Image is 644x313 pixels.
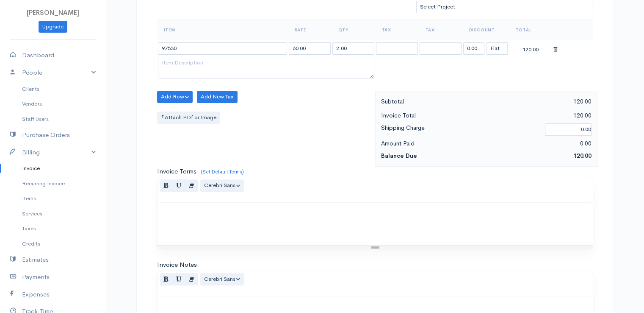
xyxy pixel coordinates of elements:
span: 120.00 [573,152,591,159]
th: Total [509,20,553,40]
span: Cerebri Sans [204,182,235,189]
strong: Balance Due [381,152,417,159]
div: Subtotal [377,96,486,107]
div: 120.00 [486,110,596,121]
th: Qty [332,20,375,40]
div: 120.00 [510,43,552,54]
label: Invoice Notes [157,260,197,270]
div: 120.00 [486,96,596,107]
span: Cerebri Sans [204,275,235,282]
button: Remove Font Style (CTRL+\) [185,273,198,285]
div: Invoice Total [377,110,486,121]
button: Add New Tax [197,91,238,103]
th: Tax [419,20,462,40]
button: Underline (CTRL+U) [172,273,185,285]
div: Resize [158,246,593,249]
button: Add Row [157,91,193,103]
label: Invoice Terms [157,167,196,176]
div: 0.00 [486,138,596,149]
button: Bold (CTRL+B) [160,179,173,192]
div: Amount Paid [377,138,486,149]
th: Item [157,20,288,40]
th: Rate [288,20,332,40]
th: Discount [462,20,509,40]
th: Tax [375,20,419,40]
button: Font Family [200,179,244,192]
label: Attach PDf or Image [157,112,220,124]
a: Upgrade [39,21,67,33]
a: (Set Default Terms) [201,168,244,175]
span: [PERSON_NAME] [27,8,79,17]
div: Shipping Charge [377,123,541,137]
button: Font Family [200,273,244,285]
input: Item Name [158,42,287,55]
button: Underline (CTRL+U) [172,179,185,192]
button: Bold (CTRL+B) [160,273,173,285]
button: Remove Font Style (CTRL+\) [185,179,198,192]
